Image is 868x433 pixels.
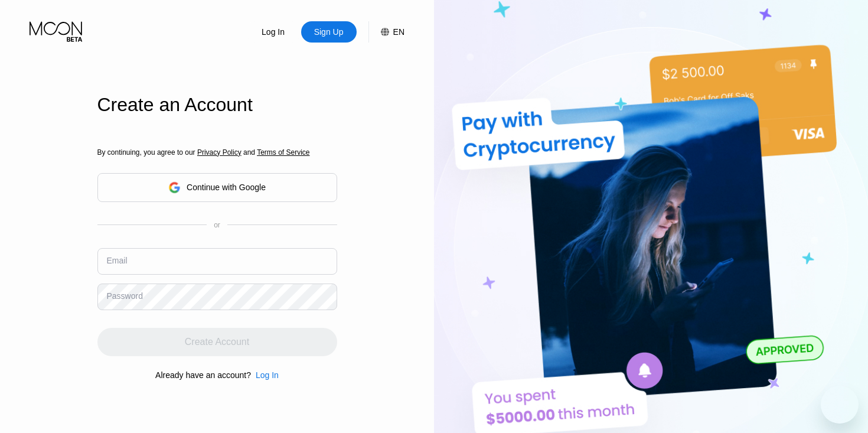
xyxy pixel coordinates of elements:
div: Continue with Google [187,183,266,192]
span: Terms of Service [257,148,309,157]
div: Log In [256,370,279,380]
div: EN [368,21,404,43]
div: Create an Account [97,94,337,116]
div: Already have an account? [155,370,251,380]
div: Log In [251,370,279,380]
div: or [214,221,220,229]
div: Log In [260,26,286,38]
div: Continue with Google [97,173,337,202]
div: Password [107,291,143,301]
span: and [242,148,257,157]
div: EN [393,27,404,37]
div: Sign Up [313,26,345,38]
div: Email [107,256,128,265]
div: Sign Up [301,21,357,43]
div: Log In [246,21,301,43]
iframe: Button to launch messaging window [821,386,859,424]
span: Privacy Policy [197,148,242,157]
div: By continuing, you agree to our [97,148,337,157]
